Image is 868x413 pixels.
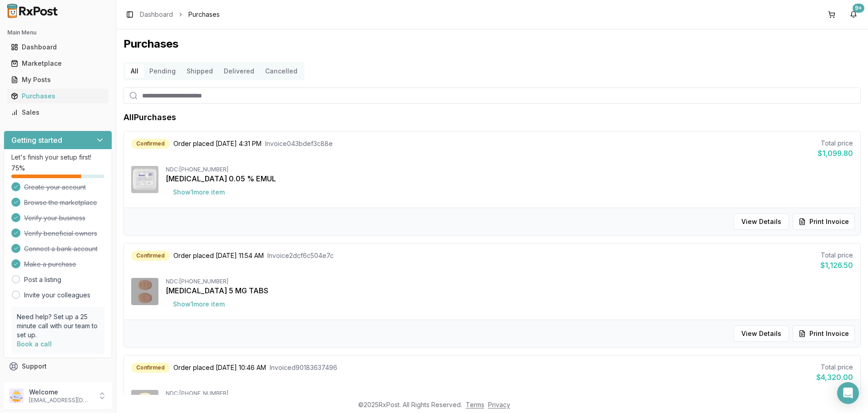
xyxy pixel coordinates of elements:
[166,173,853,184] div: [MEDICAL_DATA] 0.05 % EMUL
[4,40,112,54] button: Dashboard
[173,363,266,372] span: Order placed [DATE] 10:46 AM
[188,10,220,19] span: Purchases
[7,104,108,121] a: Sales
[11,135,62,146] h3: Getting started
[29,388,92,397] p: Welcome
[144,64,181,78] button: Pending
[24,244,98,253] span: Connect a bank account
[123,37,861,51] h1: Purchases
[181,64,218,78] button: Shipped
[166,166,853,173] div: NDC: [PHONE_NUMBER]
[793,326,855,342] button: Print Invoice
[24,229,97,238] span: Verify beneficial owners
[17,340,52,348] a: Book a call
[173,139,261,148] span: Order placed [DATE] 4:31 PM
[125,64,144,78] button: All
[4,4,62,18] img: RxPost Logo
[24,214,85,223] span: Verify your business
[22,378,53,387] span: Feedback
[488,401,510,408] a: Privacy
[218,64,260,78] button: Delivered
[166,278,853,285] div: NDC: [PHONE_NUMBER]
[4,73,112,87] button: My Posts
[11,153,104,162] p: Let's finish your setup first!
[7,72,108,88] a: My Posts
[11,108,105,117] div: Sales
[4,89,112,103] button: Purchases
[166,285,853,296] div: [MEDICAL_DATA] 5 MG TABS
[7,55,108,72] a: Marketplace
[7,29,108,36] h2: Main Menu
[11,164,25,173] span: 75 %
[131,251,170,261] div: Confirmed
[270,363,337,372] span: Invoice d90183637496
[166,296,232,312] button: Show1more item
[24,291,90,300] a: Invite your colleagues
[260,64,303,78] button: Cancelled
[7,88,108,104] a: Purchases
[466,401,484,408] a: Terms
[820,251,853,260] div: Total price
[4,105,112,120] button: Sales
[166,184,232,200] button: Show1more item
[29,397,92,404] p: [EMAIL_ADDRESS][DOMAIN_NAME]
[24,183,86,192] span: Create your account
[853,4,864,13] div: 9+
[4,358,112,374] button: Support
[734,214,789,230] button: View Details
[11,59,105,68] div: Marketplace
[816,372,853,383] div: $4,320.00
[837,382,859,404] div: Open Intercom Messenger
[131,363,170,373] div: Confirmed
[7,39,108,55] a: Dashboard
[24,275,61,284] a: Post a listing
[4,374,112,391] button: Feedback
[140,10,220,19] nav: breadcrumb
[4,56,112,71] button: Marketplace
[820,260,853,271] div: $1,126.50
[818,148,853,159] div: $1,099.80
[846,7,861,22] button: 9+
[11,92,105,101] div: Purchases
[818,139,853,148] div: Total price
[17,312,99,340] p: Need help? Set up a 25 minute call with our team to set up.
[123,111,176,124] h1: All Purchases
[24,198,97,207] span: Browse the marketplace
[793,214,855,230] button: Print Invoice
[173,251,264,260] span: Order placed [DATE] 11:54 AM
[734,326,789,342] button: View Details
[9,389,24,403] img: User avatar
[131,139,170,149] div: Confirmed
[816,363,853,372] div: Total price
[11,43,105,52] div: Dashboard
[11,75,105,84] div: My Posts
[267,251,334,260] span: Invoice 2dcf6c504e7c
[265,139,333,148] span: Invoice 043bdef3c88e
[131,166,158,193] img: Restasis 0.05 % EMUL
[24,260,76,269] span: Make a purchase
[166,390,853,397] div: NDC: [PHONE_NUMBER]
[140,10,173,19] a: Dashboard
[131,278,158,305] img: Eliquis 5 MG TABS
